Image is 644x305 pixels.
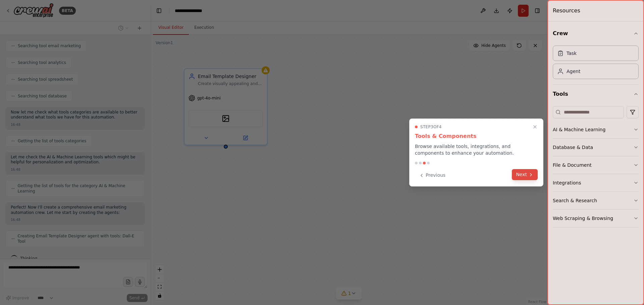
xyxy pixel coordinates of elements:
[415,143,538,156] p: Browse available tools, integrations, and components to enhance your automation.
[531,123,539,131] button: Close walkthrough
[154,6,164,15] button: Hide left sidebar
[415,132,538,140] h3: Tools & Components
[512,169,538,180] button: Next
[420,124,442,130] span: Step 3 of 4
[415,170,449,181] button: Previous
